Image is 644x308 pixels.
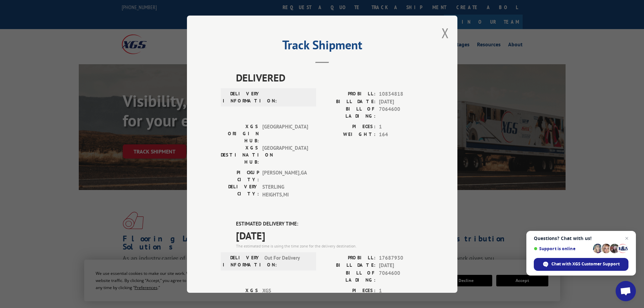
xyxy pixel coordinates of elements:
span: Questions? Chat with us! [534,236,628,241]
span: 164 [379,131,424,138]
label: BILL OF LADING: [322,269,376,283]
button: Close modal [442,24,449,42]
label: BILL DATE: [322,98,376,105]
label: WEIGHT: [322,131,376,138]
label: PROBILL: [322,254,376,262]
label: PIECES: [322,123,376,131]
span: [PERSON_NAME] , GA [262,169,308,183]
div: Open chat [616,281,636,301]
span: STERLING HEIGHTS , MI [262,183,308,198]
label: BILL DATE: [322,262,376,269]
span: 7064600 [379,105,424,120]
div: The estimated time is using the time zone for the delivery destination. [236,243,424,249]
span: 17687930 [379,254,424,262]
label: DELIVERY INFORMATION: [223,254,261,268]
label: XGS DESTINATION HUB: [221,144,259,166]
span: Chat with XGS Customer Support [551,261,620,267]
label: DELIVERY INFORMATION: [223,90,261,104]
span: 10834818 [379,90,424,98]
label: PIECES: [322,287,376,294]
span: [GEOGRAPHIC_DATA] [262,123,308,144]
span: [DATE] [236,228,424,243]
span: [DATE] [379,98,424,105]
span: DELIVERED [236,70,424,85]
label: XGS ORIGIN HUB: [221,123,259,144]
label: PICKUP CITY: [221,169,259,183]
div: Chat with XGS Customer Support [534,258,628,271]
label: PROBILL: [322,90,376,98]
span: Close chat [623,234,631,242]
span: [DATE] [379,262,424,269]
label: DELIVERY CITY: [221,183,259,198]
label: ESTIMATED DELIVERY TIME: [236,220,424,228]
span: Support is online [534,246,591,251]
h2: Track Shipment [221,40,424,53]
span: [GEOGRAPHIC_DATA] [262,144,308,166]
span: Out For Delivery [264,254,310,268]
span: 1 [379,123,424,131]
label: BILL OF LADING: [322,105,376,120]
span: 1 [379,287,424,294]
span: 7064600 [379,269,424,283]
